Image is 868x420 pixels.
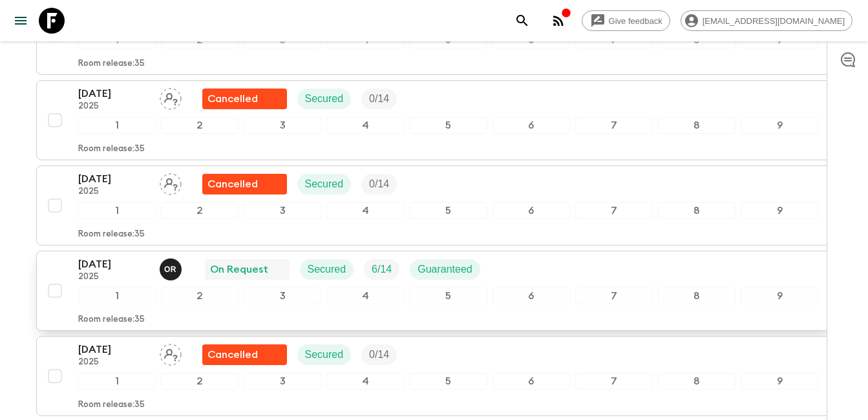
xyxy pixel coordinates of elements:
[658,373,736,390] div: 8
[409,117,487,134] div: 5
[300,259,354,280] div: Secured
[78,202,156,219] div: 1
[161,288,238,304] div: 2
[297,89,352,109] div: Secured
[741,202,818,219] div: 9
[658,288,736,304] div: 8
[575,202,653,219] div: 7
[164,264,176,275] p: O R
[160,258,184,280] button: OR
[364,259,399,280] div: Trip Fill
[492,202,570,219] div: 6
[695,16,852,26] span: [EMAIL_ADDRESS][DOMAIN_NAME]
[78,117,156,134] div: 1
[78,315,145,325] p: Room release: 35
[244,288,321,304] div: 3
[78,187,149,197] p: 2025
[78,101,149,112] p: 2025
[207,91,258,107] p: Cancelled
[492,373,570,390] div: 6
[244,202,321,219] div: 3
[741,373,818,390] div: 9
[161,117,238,134] div: 2
[409,373,487,390] div: 5
[202,174,287,194] div: Flash Pack cancellation
[78,257,149,272] p: [DATE]
[297,344,352,365] div: Secured
[161,373,238,390] div: 2
[78,288,156,304] div: 1
[409,288,487,304] div: 5
[297,174,352,194] div: Secured
[658,117,736,134] div: 8
[210,262,268,277] p: On Request
[361,89,397,109] div: Trip Fill
[418,262,472,277] p: Guaranteed
[36,336,832,416] button: [DATE]2025Assign pack leaderFlash Pack cancellationSecuredTrip Fill123456789Room release:35
[160,262,184,273] span: Oscar Rincon
[372,262,392,277] p: 6 / 14
[78,86,149,101] p: [DATE]
[409,202,487,219] div: 5
[741,288,818,304] div: 9
[509,8,535,34] button: search adventures
[244,117,321,134] div: 3
[305,347,344,362] p: Secured
[492,117,570,134] div: 6
[207,347,258,362] p: Cancelled
[207,176,258,192] p: Cancelled
[36,165,832,246] button: [DATE]2025Assign pack leaderFlash Pack cancellationSecuredTrip Fill123456789Room release:35
[326,288,404,304] div: 4
[36,80,832,160] button: [DATE]2025Assign pack leaderFlash Pack cancellationSecuredTrip Fill123456789Room release:35
[361,344,397,365] div: Trip Fill
[681,10,852,31] div: [EMAIL_ADDRESS][DOMAIN_NAME]
[658,202,736,219] div: 8
[326,373,404,390] div: 4
[326,202,404,219] div: 4
[369,176,389,192] p: 0 / 14
[369,347,389,362] p: 0 / 14
[575,373,653,390] div: 7
[161,202,238,219] div: 2
[582,10,670,31] a: Give feedback
[326,117,404,134] div: 4
[78,373,156,390] div: 1
[160,348,182,358] span: Assign pack leader
[244,373,321,390] div: 3
[202,344,287,365] div: Flash Pack cancellation
[78,272,149,282] p: 2025
[78,144,145,154] p: Room release: 35
[308,262,346,277] p: Secured
[78,171,149,187] p: [DATE]
[160,177,182,187] span: Assign pack leader
[36,251,832,331] button: [DATE]2025Oscar RinconOn RequestSecuredTrip FillGuaranteed123456789Room release:35
[305,176,344,192] p: Secured
[369,91,389,107] p: 0 / 14
[361,174,397,194] div: Trip Fill
[78,229,145,240] p: Room release: 35
[305,91,344,107] p: Secured
[602,16,670,26] span: Give feedback
[575,117,653,134] div: 7
[78,357,149,368] p: 2025
[8,8,34,34] button: menu
[741,117,818,134] div: 9
[202,89,287,109] div: Flash Pack cancellation
[78,342,149,357] p: [DATE]
[160,92,182,102] span: Assign pack leader
[492,288,570,304] div: 6
[78,400,145,410] p: Room release: 35
[78,59,145,69] p: Room release: 35
[575,288,653,304] div: 7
